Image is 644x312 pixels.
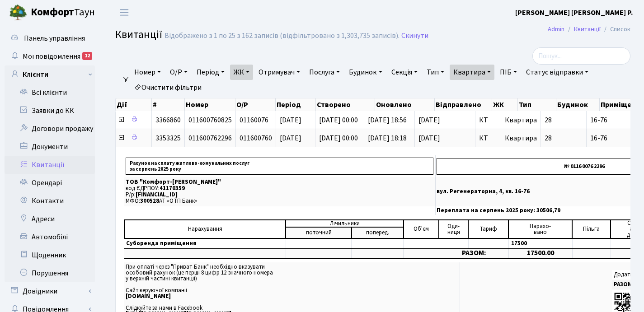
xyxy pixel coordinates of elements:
[515,7,633,18] a: [PERSON_NAME] [PERSON_NAME] Р.
[5,228,95,246] a: Автомобілі
[286,227,352,238] td: поточний
[306,65,343,80] a: Послуга
[166,65,191,80] a: О/Р
[82,52,92,60] div: 12
[401,32,428,40] a: Скинути
[508,249,572,258] td: 17500.00
[188,115,232,125] span: 011600760825
[126,292,171,300] b: [DOMAIN_NAME]
[116,98,152,111] th: Дії
[23,51,80,61] span: Мої повідомлення
[5,282,95,300] a: Довідники
[368,115,407,125] span: [DATE] 18:56
[5,29,95,47] a: Панель управління
[534,20,644,39] nav: breadcrumb
[5,156,95,174] a: Квитанції
[124,220,286,238] td: Нарахування
[590,135,641,142] span: 16-76
[388,65,421,80] a: Секція
[545,133,552,143] span: 28
[5,102,95,120] a: Заявки до КК
[165,32,400,40] div: Відображено з 1 по 25 з 162 записів (відфільтровано з 1,303,735 записів).
[113,5,136,20] button: Переключити навігацію
[126,198,433,204] p: МФО: АТ «ОТП Банк»
[155,115,181,125] span: 3366860
[375,98,435,111] th: Оновлено
[5,138,95,156] a: Документи
[418,116,471,124] span: [DATE]
[492,98,518,111] th: ЖК
[286,220,404,227] td: Лічильники
[5,84,95,102] a: Всі клієнти
[319,133,358,143] span: [DATE] 00:00
[518,98,556,111] th: Тип
[5,246,95,264] a: Щоденник
[24,33,85,43] span: Панель управління
[423,65,448,80] a: Тип
[152,98,185,111] th: #
[418,135,471,142] span: [DATE]
[115,27,162,42] span: Квитанції
[468,220,508,238] td: Тариф
[5,120,95,138] a: Договори продажу
[5,210,95,228] a: Адреси
[515,8,633,18] b: [PERSON_NAME] [PERSON_NAME] Р.
[185,98,235,111] th: Номер
[160,184,185,192] span: 41170359
[319,115,358,125] span: [DATE] 00:00
[126,179,433,185] p: ТОВ "Комфорт-[PERSON_NAME]"
[126,158,433,175] p: Рахунок на сплату житлово-комунальних послуг за серпень 2025 року
[126,186,433,191] p: код ЄДРПОУ:
[155,133,181,143] span: 3353325
[5,47,95,65] a: Мої повідомлення12
[131,80,205,95] a: Очистити фільтри
[435,98,493,111] th: Відправлено
[255,65,304,80] a: Отримувач
[548,24,564,34] a: Admin
[572,220,611,238] td: Пільга
[508,220,572,238] td: Нарахо- вано
[556,98,600,111] th: Будинок
[136,191,178,199] span: [FINANCIAL_ID]
[352,227,404,238] td: поперед.
[5,192,95,210] a: Контакти
[124,238,286,249] td: Суборенда приміщення
[505,115,537,125] span: Квартира
[5,174,95,192] a: Орендарі
[532,47,630,65] input: Пошук...
[126,192,433,198] p: Р/р:
[240,133,272,143] span: 011600760
[280,133,301,143] span: [DATE]
[574,24,601,34] a: Квитанції
[31,5,95,20] span: Таун
[5,264,95,282] a: Порушення
[496,65,521,80] a: ПІБ
[280,115,301,125] span: [DATE]
[230,65,253,80] a: ЖК
[404,220,439,238] td: Об'єм
[140,197,159,205] span: 300528
[31,5,74,19] b: Комфорт
[545,115,552,125] span: 28
[439,220,468,238] td: Оди- ниця
[188,133,232,143] span: 011600762296
[131,65,165,80] a: Номер
[5,65,95,84] a: Клієнти
[316,98,376,111] th: Створено
[601,24,630,34] li: Список
[450,65,494,80] a: Квартира
[235,98,276,111] th: О/Р
[505,133,537,143] span: Квартира
[276,98,316,111] th: Період
[345,65,385,80] a: Будинок
[479,116,497,124] span: КТ
[240,115,268,125] span: 01160076
[522,65,592,80] a: Статус відправки
[590,116,641,124] span: 16-76
[508,238,572,249] td: 17500
[368,133,407,143] span: [DATE] 18:18
[439,249,508,258] td: РАЗОМ:
[479,135,497,142] span: КТ
[9,4,27,22] img: logo.png
[193,65,228,80] a: Період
